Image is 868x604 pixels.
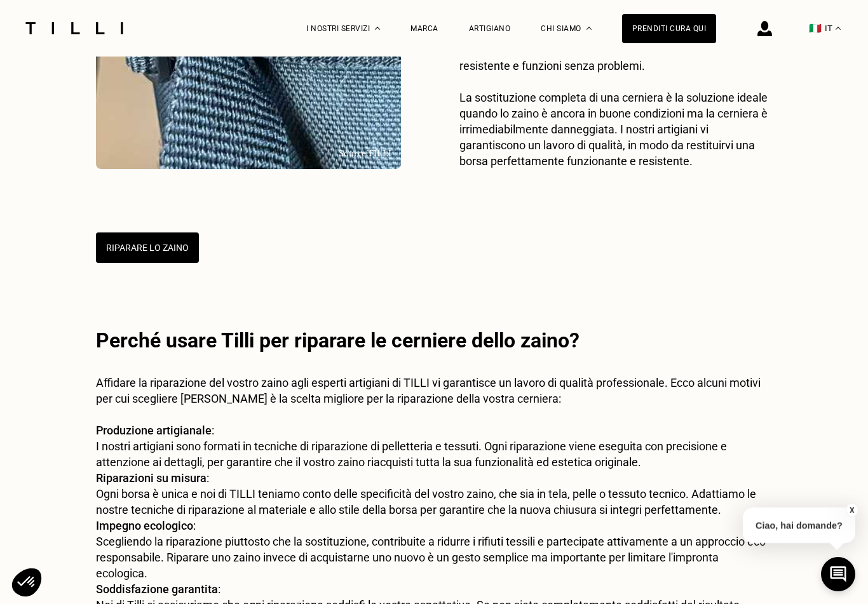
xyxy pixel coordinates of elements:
img: Menu a discesa su [587,27,592,30]
span: Impegno ecologico [96,519,193,532]
a: Artigiano [469,24,511,33]
img: Menu a tendina [375,27,380,30]
span: : [212,424,214,437]
div: Source: TILLI [339,148,391,159]
button: RIPARARE LO ZAINO [96,232,199,263]
span: Affidare la riparazione del vostro zaino agli esperti artigiani di TILLI vi garantisce un lavoro ... [96,376,761,405]
p: Ciao, hai domande? [743,507,855,543]
img: menu déroulant [836,27,841,30]
h2: Perché usare Tilli per riparare le cerniere dello zaino? [96,326,772,355]
span: Soddisfazione garantita [96,582,218,596]
span: La sostituzione completa di una cerniera è la soluzione ideale quando lo zaino è ancora in buone ... [459,91,768,168]
span: Scegliendo la riparazione piuttosto che la sostituzione, contribuite a ridurre i rifiuti tessili ... [96,535,769,580]
span: : [193,519,196,532]
a: Prenditi cura qui [622,14,717,43]
img: icona di accesso [757,21,772,36]
span: : [207,471,209,485]
span: Ogni borsa è unica e noi di TILLI teniamo conto delle specificità del vostro zaino, che sia in te... [96,487,756,516]
span: 🇮🇹 [809,22,822,34]
span: Produzione artigianale [96,424,212,437]
button: X [846,503,858,517]
span: Riparazioni su misura [96,471,207,485]
span: : [218,582,220,596]
span: I nostri artigiani sono formati in tecniche di riparazione di pelletteria e tessuti. Ogni riparaz... [96,440,727,469]
a: Marca [410,24,438,33]
img: Logo del servizio di sartoria Tilli [21,22,128,34]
